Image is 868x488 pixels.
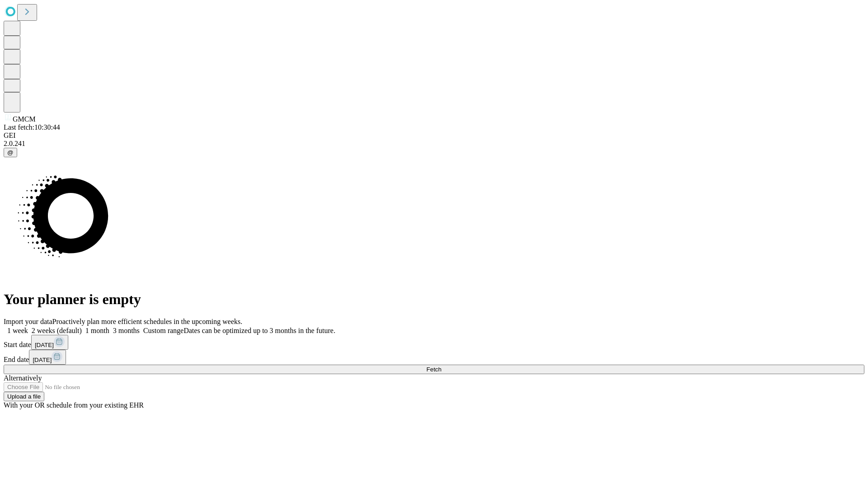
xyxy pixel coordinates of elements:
[32,327,82,334] span: 2 weeks (default)
[7,327,28,334] span: 1 week
[4,350,864,365] div: End date
[4,392,44,401] button: Upload a file
[31,335,68,350] button: [DATE]
[4,318,52,325] span: Import your data
[4,365,864,374] button: Fetch
[426,366,441,373] span: Fetch
[13,115,36,123] span: GMCM
[113,327,140,334] span: 3 months
[4,335,864,350] div: Start date
[35,342,54,348] span: [DATE]
[52,318,242,325] span: Proactively plan more efficient schedules in the upcoming weeks.
[4,374,42,382] span: Alternatively
[85,327,109,334] span: 1 month
[33,357,52,363] span: [DATE]
[29,350,66,365] button: [DATE]
[4,291,864,308] h1: Your planner is empty
[4,123,60,131] span: Last fetch: 10:30:44
[184,327,335,334] span: Dates can be optimized up to 3 months in the future.
[143,327,184,334] span: Custom range
[4,401,144,409] span: With your OR schedule from your existing EHR
[7,149,14,156] span: @
[4,131,864,140] div: GEI
[4,140,864,148] div: 2.0.241
[4,148,17,157] button: @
